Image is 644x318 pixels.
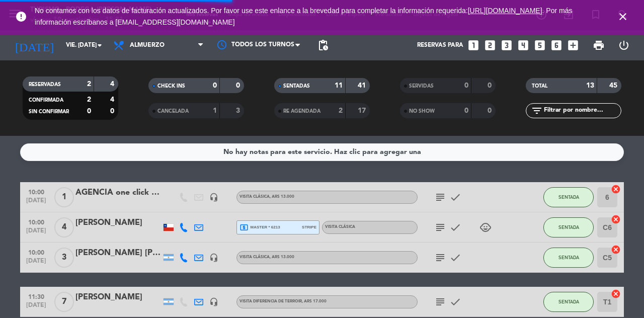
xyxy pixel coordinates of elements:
[110,108,116,115] strong: 0
[29,109,69,114] span: SIN CONFIRMAR
[531,105,543,117] i: filter_list
[130,42,165,49] span: Almuerzo
[611,289,621,299] i: cancel
[236,107,242,114] strong: 3
[335,82,343,89] strong: 11
[449,296,461,308] i: check
[558,224,579,230] span: SENTADA
[317,39,329,51] span: pending_actions
[94,39,106,51] i: arrow_drop_down
[239,255,294,259] span: VISITA CLÁSICA
[239,223,249,232] i: local_atm
[586,82,594,89] strong: 13
[87,108,91,115] strong: 0
[24,290,49,302] span: 11:30
[543,292,594,312] button: SENTADA
[87,81,91,88] strong: 2
[270,255,294,259] span: , ARS 13.000
[239,223,280,232] span: master * 6213
[479,221,492,233] i: child_care
[75,186,161,199] div: AGENCIA one click travel | [PERSON_NAME]
[543,248,594,268] button: SENTADA
[157,84,185,89] span: CHECK INS
[29,98,63,103] span: CONFIRMADA
[409,84,434,89] span: SERVIDAS
[567,39,580,52] i: add_box
[110,96,116,103] strong: 4
[339,107,343,114] strong: 2
[532,84,547,89] span: TOTAL
[550,39,563,52] i: looks_6
[434,296,446,308] i: subject
[209,193,218,202] i: headset_mic
[543,187,594,207] button: SENTADA
[8,34,61,56] i: [DATE]
[618,39,630,51] i: power_settings_new
[239,195,294,199] span: VISITA CLÁSICA
[15,11,27,23] i: error
[213,82,217,89] strong: 0
[593,39,605,51] span: print
[468,7,542,15] a: [URL][DOMAIN_NAME]
[24,227,49,239] span: [DATE]
[35,7,572,26] a: . Por más información escríbanos a [EMAIL_ADDRESS][DOMAIN_NAME]
[283,84,310,89] span: SENTADAS
[239,299,327,303] span: VISITA DIFERENCIA DE TERROIR
[24,216,49,227] span: 10:00
[449,252,461,264] i: check
[434,252,446,264] i: subject
[611,184,621,194] i: cancel
[500,39,513,52] i: looks_3
[302,224,316,230] span: stripe
[611,245,621,255] i: cancel
[449,221,461,233] i: check
[611,214,621,224] i: cancel
[449,191,461,203] i: check
[558,255,579,260] span: SENTADA
[54,217,74,237] span: 4
[543,217,594,237] button: SENTADA
[24,246,49,258] span: 10:00
[24,258,49,269] span: [DATE]
[434,221,446,233] i: subject
[223,146,421,158] div: No hay notas para este servicio. Haz clic para agregar una
[434,191,446,203] i: subject
[488,107,494,114] strong: 0
[29,82,61,87] span: RESERVADAS
[617,11,629,23] i: close
[611,30,636,60] div: LOG OUT
[417,42,463,49] span: Reservas para
[24,302,49,313] span: [DATE]
[358,82,368,89] strong: 41
[213,107,217,114] strong: 1
[87,96,91,103] strong: 2
[75,247,161,260] div: [PERSON_NAME] [PERSON_NAME]
[464,107,468,114] strong: 0
[54,187,74,207] span: 1
[464,82,468,89] strong: 0
[533,39,546,52] i: looks_5
[75,216,161,229] div: [PERSON_NAME]
[157,109,189,114] span: CANCELADA
[54,248,74,268] span: 3
[302,299,327,303] span: , ARS 17.000
[54,292,74,312] span: 7
[409,109,435,114] span: NO SHOW
[35,7,572,26] span: No contamos con los datos de facturación actualizados. Por favor use este enlance a la brevedad p...
[609,82,619,89] strong: 45
[558,194,579,200] span: SENTADA
[209,297,218,306] i: headset_mic
[543,105,621,116] input: Filtrar por nombre...
[484,39,497,52] i: looks_two
[209,253,218,262] i: headset_mic
[75,291,161,304] div: [PERSON_NAME]
[24,186,49,197] span: 10:00
[467,39,480,52] i: looks_one
[325,225,355,229] span: VISITA CLÁSICA
[110,81,116,88] strong: 4
[517,39,530,52] i: looks_4
[236,82,242,89] strong: 0
[24,197,49,209] span: [DATE]
[270,195,294,199] span: , ARS 13.000
[358,107,368,114] strong: 17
